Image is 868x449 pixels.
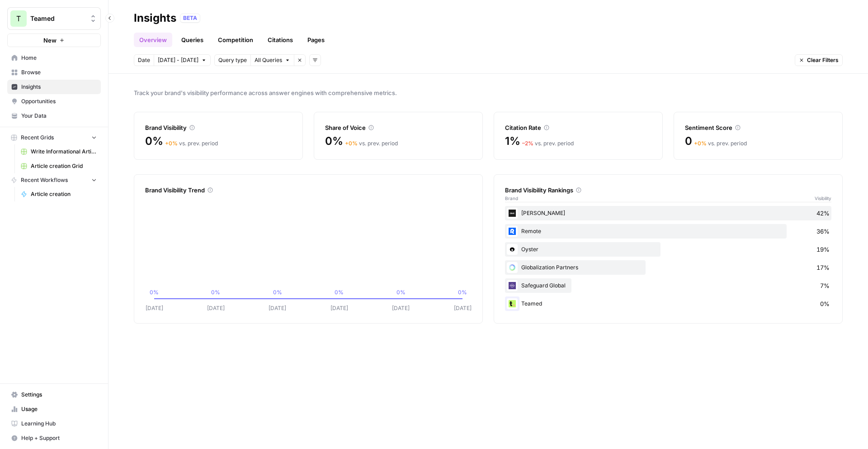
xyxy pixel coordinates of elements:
[138,56,150,64] span: Date
[17,159,101,173] a: Article creation Grid
[145,123,292,132] div: Brand Visibility
[505,260,831,275] div: Globalization Partners
[820,299,830,308] span: 0%
[273,289,282,296] tspan: 0%
[21,176,68,184] span: Recent Workflows
[7,65,101,80] a: Browse
[816,263,830,272] span: 17%
[31,190,97,198] span: Article creation
[505,278,831,293] div: Safeguard Global
[218,56,247,64] span: Query type
[505,123,651,132] div: Citation Rate
[325,123,472,132] div: Share of Voice
[7,387,101,402] a: Settings
[158,56,198,64] span: [DATE] - [DATE]
[21,97,97,105] span: Opportunities
[7,402,101,416] a: Usage
[345,139,398,148] div: vs. prev. period
[21,54,97,62] span: Home
[21,434,97,442] span: Help + Support
[815,195,831,202] span: Visibility
[505,224,831,239] div: Remote
[30,14,85,23] span: Teamed
[7,7,101,30] button: Workspace: Teamed
[212,33,259,47] a: Competition
[269,305,286,311] tspan: [DATE]
[816,245,830,254] span: 19%
[250,54,294,66] button: All Queries
[807,56,839,64] span: Clear Filters
[211,289,220,296] tspan: 0%
[31,162,97,170] span: Article creation Grid
[507,280,518,291] img: 27okbmsp1qqvx1sehtnjykmac2lv
[145,186,472,195] div: Brand Visibility Trend
[694,139,747,148] div: vs. prev. period
[7,51,101,65] a: Home
[262,33,298,47] a: Citations
[505,195,518,202] span: Brand
[134,11,176,25] div: Insights
[396,289,406,296] tspan: 0%
[795,54,843,66] button: Clear Filters
[7,94,101,109] a: Opportunities
[165,139,218,148] div: vs. prev. period
[454,305,472,311] tspan: [DATE]
[507,226,518,237] img: 4l9abmimjm7w44lv7dk3qzeid0ms
[505,242,831,257] div: Oyster
[21,420,97,428] span: Learning Hub
[330,305,348,311] tspan: [DATE]
[507,244,518,255] img: svqr83pat80gxfqb7ds7cr5sssjw
[820,281,830,290] span: 7%
[505,186,831,195] div: Brand Visibility Rankings
[31,148,97,156] span: Write Informational Article
[150,289,159,296] tspan: 0%
[345,140,358,147] span: + 0 %
[17,144,101,159] a: Write Informational Article
[507,262,518,273] img: 0vpf09apw5b92v0pb12rqimbydv2
[17,187,101,201] a: Article creation
[255,56,282,64] span: All Queries
[505,296,831,311] div: Teamed
[685,134,692,148] span: 0
[21,83,97,91] span: Insights
[7,109,101,123] a: Your Data
[302,33,330,47] a: Pages
[392,305,410,311] tspan: [DATE]
[458,289,467,296] tspan: 0%
[134,33,172,47] a: Overview
[21,391,97,399] span: Settings
[816,209,830,218] span: 42%
[21,405,97,413] span: Usage
[43,36,57,45] span: New
[180,14,200,23] div: BETA
[7,80,101,94] a: Insights
[505,206,831,220] div: [PERSON_NAME]
[21,112,97,120] span: Your Data
[685,123,831,132] div: Sentiment Score
[146,305,163,311] tspan: [DATE]
[134,88,843,97] span: Track your brand's visibility performance across answer engines with comprehensive metrics.
[176,33,209,47] a: Queries
[505,134,520,148] span: 1%
[145,134,163,148] span: 0%
[507,208,518,219] img: ybhjxa9n8mcsu845nkgo7g1ynw8w
[7,431,101,445] button: Help + Support
[325,134,343,148] span: 0%
[16,13,21,24] span: T
[165,140,178,147] span: + 0 %
[207,305,225,311] tspan: [DATE]
[7,131,101,144] button: Recent Grids
[335,289,344,296] tspan: 0%
[522,140,533,147] span: – 2 %
[154,54,211,66] button: [DATE] - [DATE]
[7,173,101,187] button: Recent Workflows
[694,140,707,147] span: + 0 %
[21,68,97,76] span: Browse
[7,33,101,47] button: New
[21,134,54,142] span: Recent Grids
[7,416,101,431] a: Learning Hub
[522,139,574,148] div: vs. prev. period
[816,227,830,236] span: 36%
[507,298,518,309] img: y97oy9xifihn1x7qxojx9o6h6hi1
